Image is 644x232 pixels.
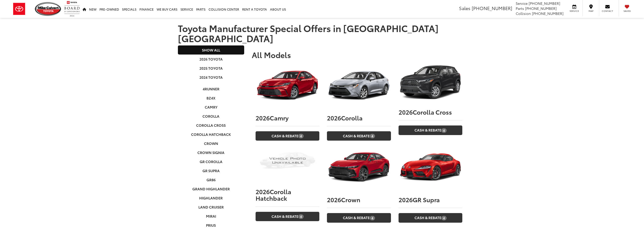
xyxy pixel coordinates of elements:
img: 2026 Toyota Corolla [327,61,391,109]
span: 4 [370,134,375,138]
span: 2026 [256,113,270,122]
a: 4Runner [178,84,244,93]
span: [PHONE_NUMBER] [472,5,512,11]
h3: Corolla [327,114,391,121]
a: Corolla Hatchback [178,130,244,139]
a: GR Supra [178,166,244,175]
span: [PHONE_NUMBER] [525,6,557,11]
span: 2026 [327,113,341,122]
a: Cash & Rebate4 [256,131,319,141]
a: Corolla Cross [178,121,244,130]
span: [PHONE_NUMBER] [529,1,560,6]
span: 2026 [399,108,413,116]
a: Highlander [178,193,244,202]
h3: Corolla Hatchback [256,188,319,201]
a: Cash & Rebate4 [399,213,462,222]
a: GR86 [178,175,244,184]
span: Service [516,1,528,6]
span: 4 [370,216,375,220]
img: Mike Calvert Toyota [35,2,62,16]
img: 2026 Toyota Corolla Hatchback [256,143,319,183]
img: 2026 Toyota Camry [256,61,319,109]
span: Parts [516,6,524,11]
span: [PHONE_NUMBER] [532,11,564,16]
a: Cash & Rebate4 [327,213,391,222]
h2: All Models [252,50,466,59]
a: Show All [178,45,244,55]
a: 2024 Toyota [178,73,244,82]
a: GR Corolla [178,157,244,166]
h1: Toyota Manufacturer Special Offers in [GEOGRAPHIC_DATA] [GEOGRAPHIC_DATA] [178,23,466,43]
span: Collision [516,11,531,16]
span: 4 [441,128,447,133]
span: 2026 [399,195,413,204]
span: Contact [602,9,613,13]
h3: GR Supra [399,196,462,203]
a: Grand Highlander [178,184,244,193]
span: Service [569,9,580,13]
img: 2026 Toyota Crown [327,143,391,191]
a: Crown [178,139,244,148]
img: 2026 Toyota GR Supra [399,143,462,191]
span: Sales [459,5,470,11]
h3: Crown [327,196,391,203]
a: 2025 Toyota [178,64,244,73]
a: 2026 Toyota [178,55,244,64]
a: Cash & Rebate4 [327,131,391,141]
a: Crown Signia [178,148,244,157]
span: 4 [441,216,447,220]
span: 4 [298,214,304,219]
a: Corolla [178,112,244,121]
span: 2026 [256,187,270,196]
img: 2026 Toyota Corolla Cross [399,61,462,103]
a: Land Cruiser [178,202,244,212]
span: Map [585,9,596,13]
span: 2026 [327,195,341,204]
span: Saved [621,9,633,13]
h3: Corolla Cross [399,109,462,115]
a: Cash & Rebate4 [256,212,319,221]
span: 4 [298,134,304,138]
h3: Camry [256,114,319,121]
a: Cash & Rebate4 [399,125,462,135]
a: Prius [178,221,244,230]
a: Camry [178,102,244,112]
a: Mirai [178,212,244,221]
a: bZ4X [178,93,244,102]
